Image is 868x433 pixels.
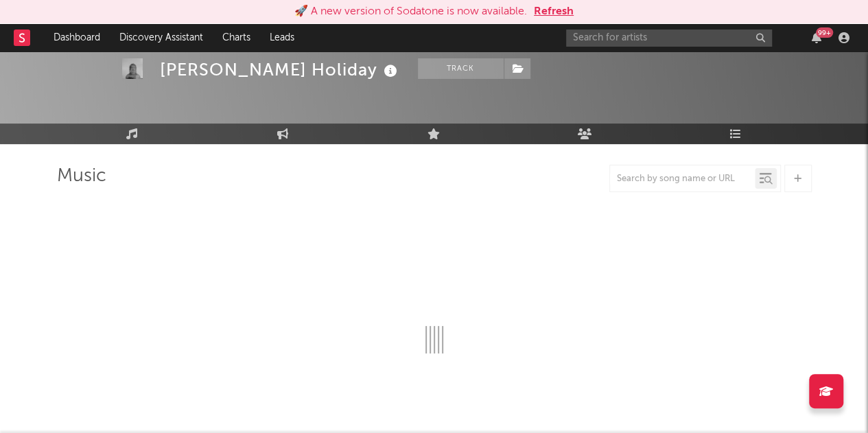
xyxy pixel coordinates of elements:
div: [PERSON_NAME] Holiday [160,58,401,81]
button: Track [418,58,504,79]
a: Leads [260,24,304,51]
a: Charts [213,24,260,51]
a: Discovery Assistant [110,24,213,51]
div: 🚀 A new version of Sodatone is now available. [294,3,527,20]
input: Search by song name or URL [610,174,755,185]
a: Dashboard [44,24,110,51]
div: 99 + [816,27,833,38]
button: 99+ [812,32,821,43]
input: Search for artists [566,30,772,47]
button: Refresh [534,3,574,20]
